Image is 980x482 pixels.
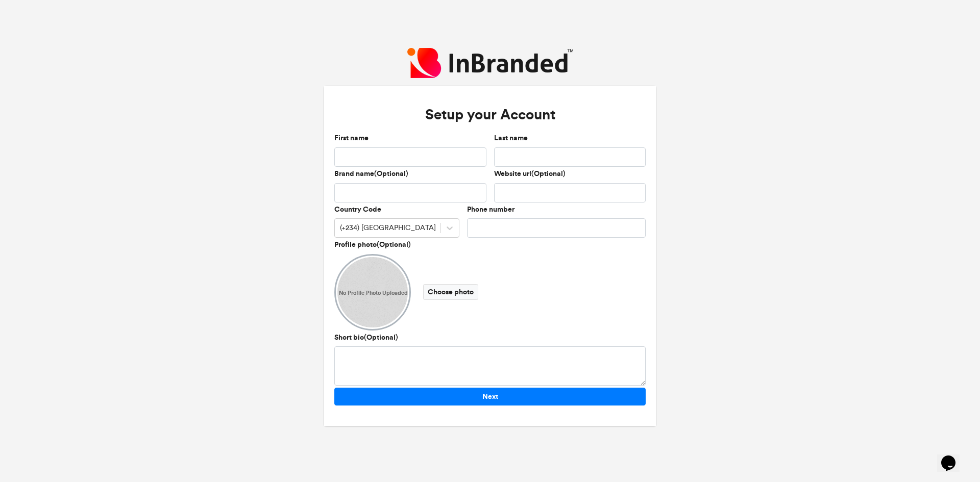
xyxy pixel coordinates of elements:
[407,48,573,79] img: InBranded Logo
[334,240,411,250] label: Profile photo(Optional)
[334,205,381,215] label: Country Code
[937,441,970,472] iframe: chat widget
[334,133,369,143] label: First name
[334,96,646,134] h3: Setup your Account
[334,388,646,405] button: Next
[467,205,514,215] label: Phone number
[494,169,566,179] label: Website url(Optional)
[340,223,436,233] div: (+234) [GEOGRAPHIC_DATA]
[334,169,408,179] label: Brand name(Optional)
[334,254,411,331] img: User profile DP
[339,289,408,297] span: No Profile Photo Uploaded
[334,333,398,343] label: Short bio(Optional)
[494,133,528,143] label: Last name
[423,284,478,300] label: Choose photo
